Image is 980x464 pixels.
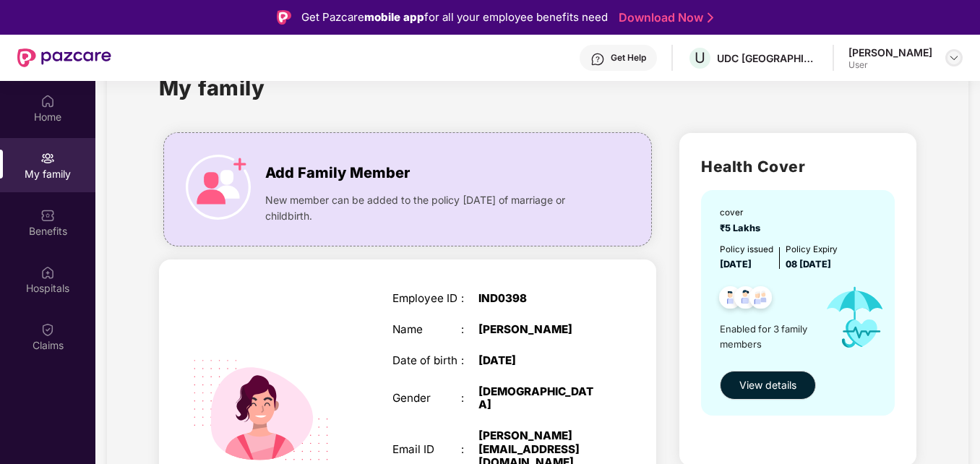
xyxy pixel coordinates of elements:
[619,10,709,25] a: Download Now
[40,94,55,108] img: svg+xml;base64,PHN2ZyBpZD0iSG9tZSIgeG1sbnM9Imh0dHA6Ly93d3cudzMub3JnLzIwMDAvc3ZnIiB3aWR0aD0iMjAiIG...
[720,322,812,351] span: Enabled for 3 family members
[478,292,598,305] div: IND0398
[720,206,765,219] div: cover
[159,72,265,104] h1: My family
[265,192,598,224] span: New member can be added to the policy [DATE] of marriage or childbirth.
[478,354,598,367] div: [DATE]
[611,52,646,64] div: Get Help
[392,443,461,456] div: Email ID
[478,323,598,336] div: [PERSON_NAME]
[277,10,291,25] img: Logo
[739,377,796,393] span: View details
[461,354,478,367] div: :
[461,443,478,456] div: :
[461,392,478,405] div: :
[461,292,478,305] div: :
[848,59,932,71] div: User
[461,323,478,336] div: :
[392,354,461,367] div: Date of birth
[392,392,461,405] div: Gender
[392,323,461,336] div: Name
[695,49,705,66] span: U
[40,265,55,280] img: svg+xml;base64,PHN2ZyBpZD0iSG9zcGl0YWxzIiB4bWxucz0iaHR0cDovL3d3dy53My5vcmcvMjAwMC9zdmciIHdpZHRoPS...
[720,243,773,256] div: Policy issued
[948,52,960,64] img: svg+xml;base64,PHN2ZyBpZD0iRHJvcGRvd24tMzJ4MzIiIHhtbG5zPSJodHRwOi8vd3d3LnczLm9yZy8yMDAwL3N2ZyIgd2...
[708,10,713,25] img: Stroke
[713,282,748,317] img: svg+xml;base64,PHN2ZyB4bWxucz0iaHR0cDovL3d3dy53My5vcmcvMjAwMC9zdmciIHdpZHRoPSI0OC45NDMiIGhlaWdodD...
[701,155,895,179] h2: Health Cover
[720,223,765,233] span: ₹5 Lakhs
[392,292,461,305] div: Employee ID
[717,51,818,65] div: UDC [GEOGRAPHIC_DATA]
[728,282,763,317] img: svg+xml;base64,PHN2ZyB4bWxucz0iaHR0cDovL3d3dy53My5vcmcvMjAwMC9zdmciIHdpZHRoPSI0OC45NDMiIGhlaWdodD...
[17,48,111,67] img: New Pazcare Logo
[265,162,410,184] span: Add Family Member
[364,10,424,24] strong: mobile app
[590,52,605,66] img: svg+xml;base64,PHN2ZyBpZD0iSGVscC0zMngzMiIgeG1sbnM9Imh0dHA6Ly93d3cudzMub3JnLzIwMDAvc3ZnIiB3aWR0aD...
[786,243,838,256] div: Policy Expiry
[40,151,55,166] img: svg+xml;base64,PHN2ZyB3aWR0aD0iMjAiIGhlaWdodD0iMjAiIHZpZXdCb3g9IjAgMCAyMCAyMCIgZmlsbD0ibm9uZSIgeG...
[186,155,251,220] img: icon
[813,272,898,364] img: icon
[720,371,816,400] button: View details
[301,9,608,26] div: Get Pazcare for all your employee benefits need
[720,259,752,270] span: [DATE]
[40,322,55,337] img: svg+xml;base64,PHN2ZyBpZD0iQ2xhaW0iIHhtbG5zPSJodHRwOi8vd3d3LnczLm9yZy8yMDAwL3N2ZyIgd2lkdGg9IjIwIi...
[848,46,932,59] div: [PERSON_NAME]
[40,208,55,223] img: svg+xml;base64,PHN2ZyBpZD0iQmVuZWZpdHMiIHhtbG5zPSJodHRwOi8vd3d3LnczLm9yZy8yMDAwL3N2ZyIgd2lkdGg9Ij...
[478,385,598,411] div: [DEMOGRAPHIC_DATA]
[786,259,831,270] span: 08 [DATE]
[743,282,778,317] img: svg+xml;base64,PHN2ZyB4bWxucz0iaHR0cDovL3d3dy53My5vcmcvMjAwMC9zdmciIHdpZHRoPSI0OC45NDMiIGhlaWdodD...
